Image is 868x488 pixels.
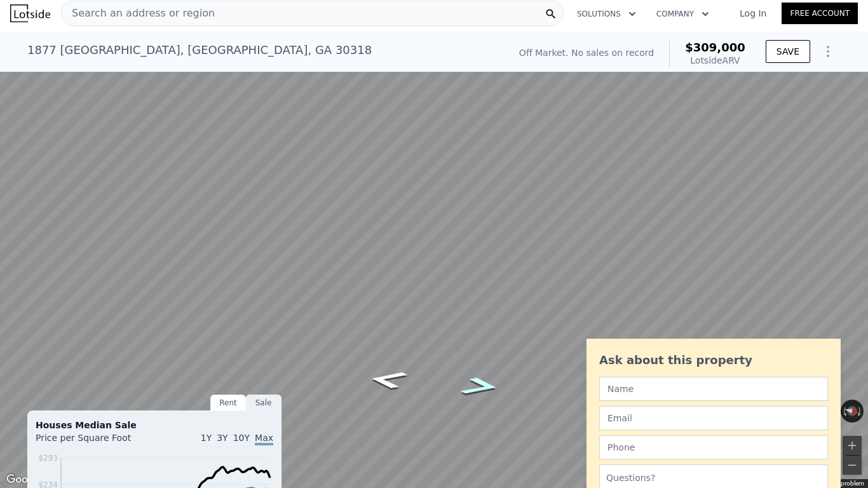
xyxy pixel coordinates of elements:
[36,431,154,452] div: Price per Square Foot
[201,433,212,443] span: 1Y
[27,41,372,59] div: 1877 [GEOGRAPHIC_DATA] , [GEOGRAPHIC_DATA] , GA 30318
[685,54,745,67] div: Lotside ARV
[599,406,828,430] input: Email
[210,395,246,411] div: Rent
[766,40,810,63] button: SAVE
[246,395,281,411] div: Sale
[519,46,654,59] div: Off Market. No sales on record
[685,41,745,54] span: $309,000
[255,433,273,445] span: Max
[599,351,828,369] div: Ask about this property
[724,7,782,20] a: Log In
[36,419,273,431] div: Houses Median Sale
[233,433,250,443] span: 10Y
[646,3,719,25] button: Company
[815,39,841,64] button: Show Options
[217,433,227,443] span: 3Y
[38,454,58,463] tspan: $293
[599,435,828,459] input: Phone
[782,3,858,24] a: Free Account
[599,377,828,401] input: Name
[567,3,646,25] button: Solutions
[10,4,50,22] img: Lotside
[62,6,215,21] span: Search an address or region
